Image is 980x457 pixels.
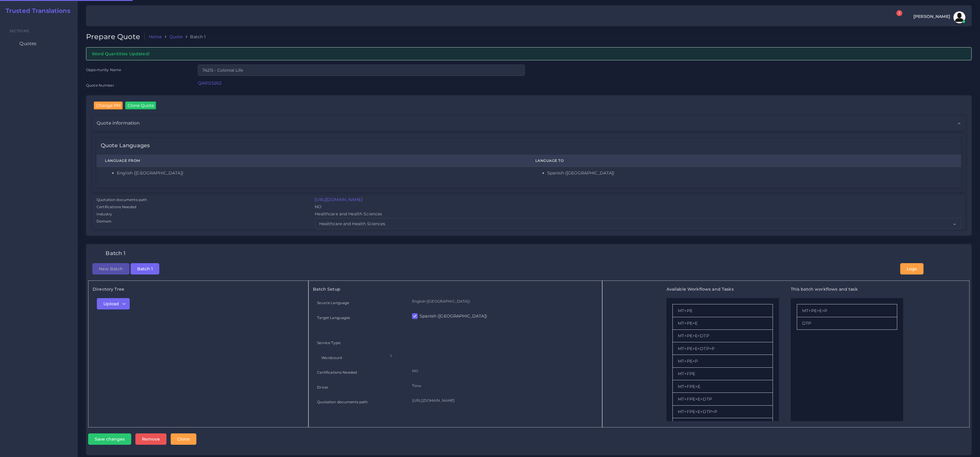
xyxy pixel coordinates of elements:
button: Clone [171,433,196,445]
img: avatar [953,11,965,23]
span: Sections [9,29,29,33]
p: English ([GEOGRAPHIC_DATA]) [412,298,594,304]
div: NO [311,204,965,211]
button: Save changes [88,433,131,445]
li: MT+PE+E [672,317,773,330]
label: Source Language [317,300,349,305]
a: Home [149,34,162,40]
a: Batch 1 [131,266,159,271]
label: Quotation documents path [97,197,147,203]
label: Industry [97,211,112,217]
label: Opportunity Name [86,67,121,72]
li: MT+FPE+E [672,380,773,393]
button: Upload [97,298,130,309]
button: Remove [135,433,166,445]
a: Trusted Translations [1,7,70,14]
th: Language To [527,155,961,167]
button: Batch 1 [131,263,159,274]
label: Spanish ([GEOGRAPHIC_DATA]) [420,313,487,319]
a: Quote [169,34,183,40]
a: QAR125262 [198,80,221,86]
h4: Quote Languages [101,142,150,149]
label: Driver [317,385,328,390]
label: Domain [97,219,111,224]
span: Logs [907,266,917,272]
li: MT+PE [672,304,773,317]
li: MT+PE+E+P [797,304,897,317]
button: Logs [900,263,924,274]
h5: This batch workflows and task [791,287,903,292]
label: Target Languages [317,315,350,320]
a: New Batch [92,266,129,271]
div: Word Quantities Updated! [86,47,972,60]
h2: Prepare Quote [86,33,145,41]
li: MT+FPE+E+P [672,418,773,431]
li: Spanish ([GEOGRAPHIC_DATA]) [547,170,953,176]
p: [URL][DOMAIN_NAME] [412,397,594,404]
label: Service Type: [317,340,341,345]
a: Remove [135,433,171,445]
p: 1 [390,353,589,359]
li: DTP [797,317,897,330]
a: [URL][DOMAIN_NAME] [315,197,363,202]
label: Certifications Needed [97,204,136,210]
input: Clone Quote [125,102,156,109]
input: Change PM [94,102,123,109]
a: Quotes [4,37,73,50]
h5: Batch Setup [313,287,598,292]
th: Language From [97,155,527,167]
p: NO [412,368,594,374]
span: [PERSON_NAME] [913,14,950,19]
div: Healthcare and Health Sciences [311,211,965,218]
a: [PERSON_NAME]avatar [910,11,967,23]
a: Clone [171,433,201,445]
li: MT+FPE [672,368,773,380]
h5: Available Workflows and Tasks [666,287,779,292]
h5: Directory Tree [93,287,304,292]
p: Time [412,383,594,389]
label: Quotation documents path [317,399,368,404]
li: Batch 1 [183,34,206,40]
li: MT+PE+E+DTP+P [672,342,773,355]
button: New Batch [92,263,129,274]
li: MT+FPE+E+DTP [672,393,773,405]
li: MT+PE+P [672,355,773,367]
li: English ([GEOGRAPHIC_DATA]) [117,170,519,176]
a: 1 [891,13,901,22]
li: MT+FPE+E+DTP+P [672,406,773,418]
span: Quotes [19,40,36,47]
div: Quote information [92,116,965,131]
label: Quote Number [86,83,114,88]
span: Quote information [97,120,140,126]
span: 1 [896,10,902,16]
label: Wordcount [321,355,342,360]
li: MT+PE+E+DTP [672,330,773,342]
h4: Batch 1 [106,250,126,257]
label: Certifications Needed [317,370,357,375]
